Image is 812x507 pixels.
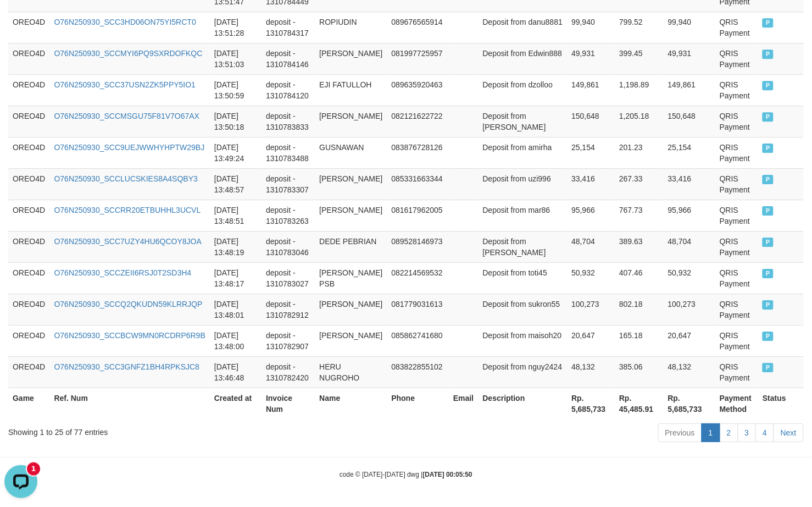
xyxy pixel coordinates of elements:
[664,231,715,262] td: 48,704
[8,325,49,356] td: OREO4D
[262,200,315,231] td: deposit - 1310783263
[387,74,449,106] td: 089635920463
[763,175,774,184] span: PAID
[262,106,315,137] td: deposit - 1310783833
[615,388,664,419] th: Rp. 45,485.91
[340,471,472,478] small: code © [DATE]-[DATE] dwg |
[664,388,715,419] th: Rp. 5,685,733
[615,294,664,325] td: 802.18
[387,294,449,325] td: 081779031613
[664,137,715,168] td: 25,154
[664,106,715,137] td: 150,648
[615,168,664,200] td: 267.33
[8,12,49,43] td: OREO4D
[315,12,387,43] td: ROPIUDIN
[27,2,40,15] div: New messages notification
[715,168,758,200] td: QRIS Payment
[763,363,774,372] span: PAID
[262,12,315,43] td: deposit - 1310784317
[8,168,49,200] td: OREO4D
[715,43,758,74] td: QRIS Payment
[763,300,774,310] span: PAID
[715,200,758,231] td: QRIS Payment
[664,43,715,74] td: 49,931
[54,143,204,152] a: O76N250930_SCC9UEJWWHYHPTW29BJ
[387,388,449,419] th: Phone
[715,231,758,262] td: QRIS Payment
[49,388,209,419] th: Ref. Num
[210,294,262,325] td: [DATE] 13:48:01
[54,18,196,26] a: O76N250930_SCC3HD06ON75YI5RCT0
[4,4,37,37] button: Open LiveChat chat widget
[763,332,774,341] span: PAID
[763,144,774,153] span: PAID
[210,74,262,106] td: [DATE] 13:50:59
[54,80,196,89] a: O76N250930_SCC37USN2ZK5PPY5IO1
[210,137,262,168] td: [DATE] 13:49:24
[387,325,449,356] td: 085862741680
[567,106,615,137] td: 150,648
[315,200,387,231] td: [PERSON_NAME]
[262,137,315,168] td: deposit - 1310783488
[615,325,664,356] td: 165.18
[763,49,774,59] span: PAID
[479,200,568,231] td: Deposit from mar86
[615,137,664,168] td: 201.23
[210,356,262,388] td: [DATE] 13:46:48
[702,423,720,442] a: 1
[567,137,615,168] td: 25,154
[210,388,262,419] th: Created at
[210,12,262,43] td: [DATE] 13:51:28
[479,12,568,43] td: Deposit from danu8881
[479,356,568,388] td: Deposit from nguy2424
[54,300,202,308] a: O76N250930_SCCQ2QKUDN59KLRRJQP
[664,294,715,325] td: 100,273
[763,238,774,247] span: PAID
[715,106,758,137] td: QRIS Payment
[479,43,568,74] td: Deposit from Edwin888
[54,362,199,371] a: O76N250930_SCC3GNFZ1BH4RPKSJC8
[8,231,49,262] td: OREO4D
[262,388,315,419] th: Invoice Num
[658,423,702,442] a: Previous
[54,49,202,58] a: O76N250930_SCCMYI6PQ9SXRDOFKQC
[664,356,715,388] td: 48,132
[262,262,315,294] td: deposit - 1310783027
[664,168,715,200] td: 33,416
[567,12,615,43] td: 99,940
[387,12,449,43] td: 089676565914
[387,200,449,231] td: 081617962005
[567,388,615,419] th: Rp. 5,685,733
[315,388,387,419] th: Name
[54,237,201,246] a: O76N250930_SCC7UZY4HU6QCOY8JOA
[315,356,387,388] td: HERU NUGROHO
[8,388,49,419] th: Game
[210,106,262,137] td: [DATE] 13:50:18
[738,423,757,442] a: 3
[210,325,262,356] td: [DATE] 13:48:00
[423,471,472,478] strong: [DATE] 00:05:50
[615,12,664,43] td: 799.52
[567,325,615,356] td: 20,647
[210,262,262,294] td: [DATE] 13:48:17
[715,388,758,419] th: Payment Method
[262,168,315,200] td: deposit - 1310783307
[262,325,315,356] td: deposit - 1310782907
[8,200,49,231] td: OREO4D
[715,74,758,106] td: QRIS Payment
[54,206,201,214] a: O76N250930_SCCRR20ETBUHHL3UCVL
[315,74,387,106] td: EJI FATULLOH
[315,43,387,74] td: [PERSON_NAME]
[387,231,449,262] td: 089528146973
[315,262,387,294] td: [PERSON_NAME] PSB
[615,106,664,137] td: 1,205.18
[387,106,449,137] td: 082121622722
[315,325,387,356] td: [PERSON_NAME]
[479,137,568,168] td: Deposit from amirha
[567,74,615,106] td: 149,861
[315,137,387,168] td: GUSNAWAN
[567,43,615,74] td: 49,931
[755,423,774,442] a: 4
[8,43,49,74] td: OREO4D
[315,106,387,137] td: [PERSON_NAME]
